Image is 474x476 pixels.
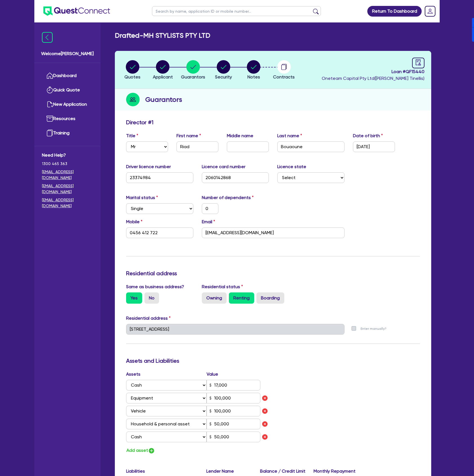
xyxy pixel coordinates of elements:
[261,408,268,414] img: icon remove asset liability
[46,87,53,93] img: quick-quote
[181,60,205,81] button: Guarantors
[42,183,93,195] a: [EMAIL_ADDRESS][DOMAIN_NAME]
[42,169,93,181] a: [EMAIL_ADDRESS][DOMAIN_NAME]
[42,152,93,159] span: Need Help?
[124,74,140,80] span: Quotes
[115,31,210,40] h2: Drafted - MH STYLISTS PTY LTD
[126,163,171,170] label: Driver licence number
[42,32,53,43] img: icon-menu-close
[42,126,93,140] a: Training
[126,468,206,475] label: Liabilities
[273,60,295,81] button: Contracts
[273,74,295,80] span: Contracts
[247,74,260,80] span: Notes
[322,76,424,81] span: Oneteam Capital Pty Ltd ( [PERSON_NAME] Tinellis )
[202,163,245,170] label: Licence card number
[145,94,182,105] h2: Guarantors
[207,406,260,416] input: Value
[202,218,215,225] label: Email
[153,74,173,80] span: Applicant
[126,119,153,126] h3: Director # 1
[46,130,53,136] img: training
[207,432,260,442] input: Value
[144,292,159,304] label: No
[46,115,53,122] img: resources
[260,468,314,475] label: Balance / Credit Limit
[126,371,207,378] label: Assets
[261,434,268,440] img: icon remove asset liability
[207,393,260,403] input: Value
[181,74,205,80] span: Guarantors
[207,419,260,429] input: Value
[126,292,142,304] label: Yes
[202,194,254,201] label: Number of dependents
[247,60,261,81] button: Notes
[46,101,53,108] img: new-application
[126,447,155,454] button: Add asset
[261,395,268,401] img: icon remove asset liability
[415,59,421,66] span: audit
[153,60,173,81] button: Applicant
[42,161,93,167] span: 1300 465 363
[367,6,422,17] a: Return To Dashboard
[277,132,302,139] label: Last name
[126,93,140,106] img: step-icon
[148,447,155,454] img: icon-add
[229,292,254,304] label: Renting
[227,132,253,139] label: Middle name
[42,69,93,83] a: Dashboard
[124,60,141,81] button: Quotes
[126,132,138,139] label: Title
[176,132,201,139] label: First name
[207,371,218,378] label: Value
[41,50,94,57] span: Welcome [PERSON_NAME]
[152,6,321,16] input: Search by name, application ID or mobile number...
[43,6,110,16] img: quest-connect-logo-blue
[261,421,268,427] img: icon remove asset liability
[256,292,284,304] label: Boarding
[314,468,367,475] label: Monthly Repayment
[126,270,420,277] h3: Residential address
[126,315,171,322] label: Residential address
[126,194,158,201] label: Marital status
[206,468,260,475] label: Lender Name
[361,326,386,331] label: Enter manually?
[126,357,420,364] h3: Assets and Liabilities
[423,4,437,19] a: Dropdown toggle
[322,68,424,75] span: Loan # QF15440
[42,112,93,126] a: Resources
[277,163,306,170] label: Licence state
[202,292,227,304] label: Owning
[215,60,232,81] button: Security
[126,283,184,290] label: Same as business address?
[42,97,93,112] a: New Application
[126,218,142,225] label: Mobile
[353,141,395,152] input: DD / MM / YYYY
[42,83,93,97] a: Quick Quote
[207,380,260,391] input: Value
[42,197,93,209] a: [EMAIL_ADDRESS][DOMAIN_NAME]
[353,132,383,139] label: Date of birth
[202,283,243,290] label: Residential status
[215,74,232,80] span: Security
